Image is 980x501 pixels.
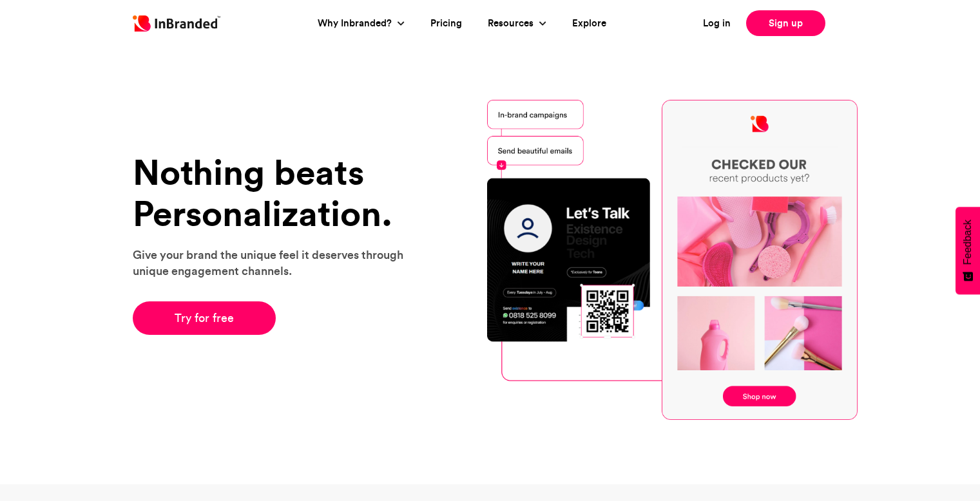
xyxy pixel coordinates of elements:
[572,16,606,31] a: Explore
[133,247,419,279] p: Give your brand the unique feel it deserves through unique engagement channels.
[962,220,974,265] span: Feedback
[133,152,419,234] h1: Nothing beats Personalization.
[746,10,825,36] a: Sign up
[133,301,276,335] a: Try for free
[703,16,731,31] a: Log in
[318,16,395,31] a: Why Inbranded?
[488,16,537,31] a: Resources
[956,207,980,294] button: Feedback - Show survey
[430,16,462,31] a: Pricing
[133,15,220,32] img: Inbranded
